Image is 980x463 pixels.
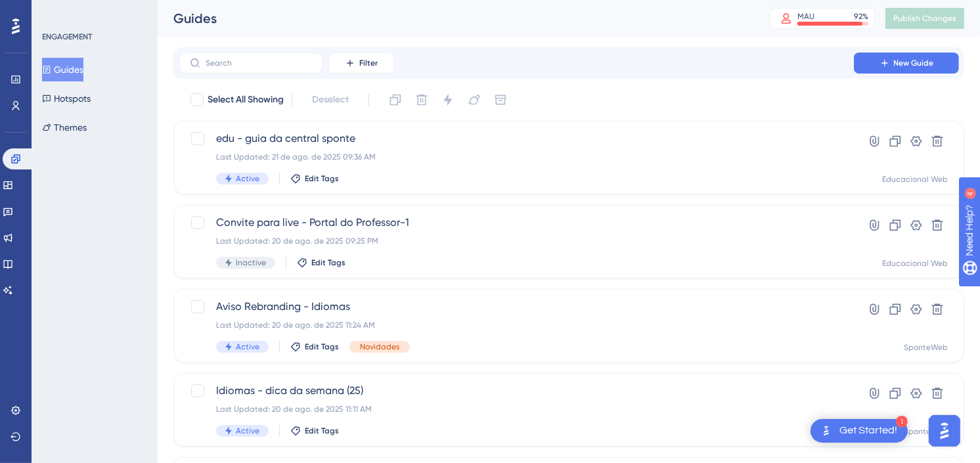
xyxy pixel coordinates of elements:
button: Edit Tags [290,342,339,352]
div: Last Updated: 20 de ago. de 2025 09:25 PM [216,236,816,246]
button: Edit Tags [290,426,339,436]
div: MAU [797,11,814,22]
span: New Guide [894,58,934,68]
span: Deselect [312,92,349,108]
span: Publish Changes [893,13,956,24]
div: ENGAGEMENT [42,32,92,42]
span: Edit Tags [311,257,345,268]
div: Get Started! [839,424,897,438]
button: Themes [42,116,87,139]
div: Last Updated: 20 de ago. de 2025 11:24 AM [216,320,816,330]
span: Edit Tags [305,173,339,184]
span: Filter [359,58,378,68]
span: Convite para live - Portal do Professor-1 [216,215,816,231]
iframe: UserGuiding AI Assistant Launcher [925,411,964,451]
span: Edit Tags [305,426,339,436]
div: Educacional Web [882,258,948,269]
div: Educacional Web [882,174,948,185]
button: Publish Changes [885,8,964,29]
div: 1 [896,416,908,428]
button: Filter [328,53,394,74]
span: Need Help? [31,3,82,19]
div: 4 [91,7,95,17]
button: Hotspots [42,87,91,110]
span: Aviso Rebranding - Idiomas [216,299,816,315]
span: Inactive [236,257,266,268]
img: launcher-image-alternative-text [818,423,834,439]
button: Edit Tags [290,173,339,184]
button: Guides [42,58,83,81]
div: Last Updated: 21 de ago. de 2025 09:36 AM [216,152,816,162]
span: Active [236,173,259,184]
button: Edit Tags [297,257,345,268]
span: Novidades [360,342,399,352]
span: edu - guia da central sponte [216,131,816,146]
span: Select All Showing [208,92,284,108]
span: Active [236,342,259,352]
button: Deselect [300,88,361,112]
div: Guides [173,9,737,28]
span: Edit Tags [305,342,339,352]
span: Idiomas - dica da semana (25) [216,383,816,399]
div: 92 % [854,11,868,22]
span: Active [236,426,259,436]
button: New Guide [854,53,959,74]
input: Search [206,58,312,68]
div: Open Get Started! checklist, remaining modules: 1 [811,419,908,443]
div: Last Updated: 20 de ago. de 2025 11:11 AM [216,404,816,414]
div: SponteWeb [904,342,948,353]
